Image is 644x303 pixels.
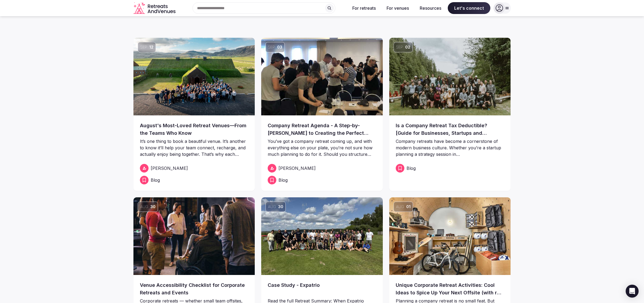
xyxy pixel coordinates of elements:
span: Blog [278,177,288,183]
a: August's Most-Loved Retreat Venues—From the Teams Who Know [140,122,249,137]
button: For retreats [348,2,380,14]
a: Sep03 [261,38,383,115]
span: 30 [150,204,156,209]
span: 03 [277,44,282,50]
button: For venues [382,2,413,14]
img: Unique Corporate Retreat Activities: Cool Ideas to Spice Up Your Next Offsite (with real world ex... [389,197,511,275]
span: Sep [396,44,403,50]
div: Open Intercom Messenger [626,285,639,298]
a: Case Study - Expatrio [268,281,376,297]
p: You’ve got a company retreat coming up, and with everything else on your plate, you’re not sure h... [268,138,376,157]
a: [PERSON_NAME] [140,164,249,173]
span: 01 [406,204,411,209]
span: Aug [140,204,148,209]
a: Sep02 [389,38,511,115]
a: Aug30 [261,197,383,275]
span: 30 [278,204,283,209]
span: [PERSON_NAME] [278,165,316,171]
a: Visit the homepage [133,2,177,14]
img: Case Study - Expatrio [261,197,383,275]
a: Sep12 [133,38,255,115]
span: Aug [268,204,276,209]
span: Blog [151,177,160,183]
button: Resources [415,2,446,14]
a: [PERSON_NAME] [268,164,376,173]
img: August's Most-Loved Retreat Venues—From the Teams Who Know [133,38,255,115]
p: It’s one thing to book a beautiful venue. It’s another to know it’ll help your team connect, rech... [140,138,249,157]
img: Venue Accessibility Checklist for Corporate Retreats and Events [133,197,255,275]
a: Blog [268,176,376,184]
a: Is a Company Retreat Tax Deductible? [Guide for Businesses, Startups and Corporations] [396,122,504,137]
a: Unique Corporate Retreat Activities: Cool Ideas to Spice Up Your Next Offsite (with real world ex... [396,281,504,297]
a: Company Retreat Agenda - A Step-by-[PERSON_NAME] to Creating the Perfect Retreat [268,122,376,137]
p: Company retreats have become a cornerstone of modern business culture. Whether you’re a startup p... [396,138,504,157]
span: 12 [149,44,153,50]
img: Is a Company Retreat Tax Deductible? [Guide for Businesses, Startups and Corporations] [389,38,511,115]
span: 02 [405,44,410,50]
a: Blog [140,176,249,184]
a: Aug30 [133,197,255,275]
span: Sep [268,44,275,50]
img: Company Retreat Agenda - A Step-by-Step Guide to Creating the Perfect Retreat [261,38,383,115]
span: Let's connect [448,2,490,14]
span: Blog [407,165,416,171]
span: [PERSON_NAME] [151,165,188,171]
a: Venue Accessibility Checklist for Corporate Retreats and Events [140,281,249,297]
a: Aug01 [389,197,511,275]
svg: Retreats and Venues company logo [133,2,177,14]
a: Blog [396,164,504,173]
span: Aug [396,204,404,209]
span: Sep [140,44,147,50]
